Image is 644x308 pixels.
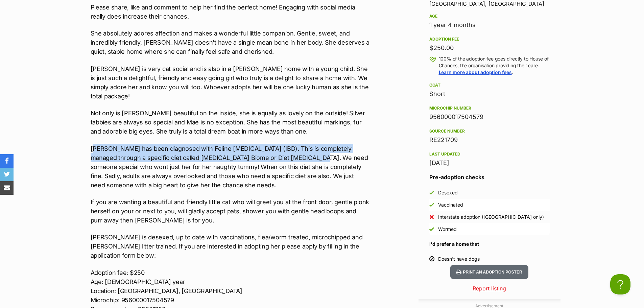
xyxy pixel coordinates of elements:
div: $250.00 [429,43,550,53]
img: Yes [429,203,434,207]
div: Doesn't have dogs [438,256,480,262]
div: Source number [429,128,550,134]
div: Interstate adoption ([GEOGRAPHIC_DATA] only) [438,214,544,220]
p: If you are wanting a beautiful and friendly little cat who will greet you at the front door, gent... [91,197,370,225]
div: Desexed [438,189,458,196]
div: Coat [429,82,550,88]
a: Report listing [419,284,560,292]
div: Microchip number [429,105,550,111]
h4: I'd prefer a home that [429,241,550,247]
img: Yes [429,227,434,232]
div: [DATE] [429,158,550,168]
h3: Pre-adoption checks [429,173,550,181]
div: Wormed [438,226,457,233]
img: No [429,215,434,219]
button: Print an adoption poster [450,265,528,279]
p: [PERSON_NAME] is very cat social and is also in a [PERSON_NAME] home with a young child. She is j... [91,64,370,101]
p: Please share, like and comment to help her find the perfect home! Engaging with social media real... [91,3,370,21]
p: 100% of the adoption fee goes directly to House of Chances, the organisation providing their care. . [439,55,550,76]
div: Adoption fee [429,37,550,42]
div: RE221709 [429,135,550,145]
p: Not only is [PERSON_NAME] beautiful on the inside, she is equally as lovely on the outside! Silve... [91,109,370,136]
div: Short [429,89,550,99]
p: She absolutely adores affection and makes a wonderful little companion. Gentle, sweet, and incred... [91,29,370,56]
img: Yes [429,190,434,195]
p: [PERSON_NAME] has been diagnosed with Feline [MEDICAL_DATA] (IBD). This is completely managed thr... [91,144,370,190]
a: Learn more about adoption fees [439,69,512,75]
iframe: Help Scout Beacon - Open [610,274,630,294]
div: Vaccinated [438,202,463,208]
div: 1 year 4 months [429,20,550,30]
p: [PERSON_NAME] is desexed, up to date with vaccinations, flea/worm treated, microchipped and [PERS... [91,233,370,260]
div: Last updated [429,151,550,157]
div: 956000017504579 [429,112,550,122]
div: Age [429,14,550,19]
